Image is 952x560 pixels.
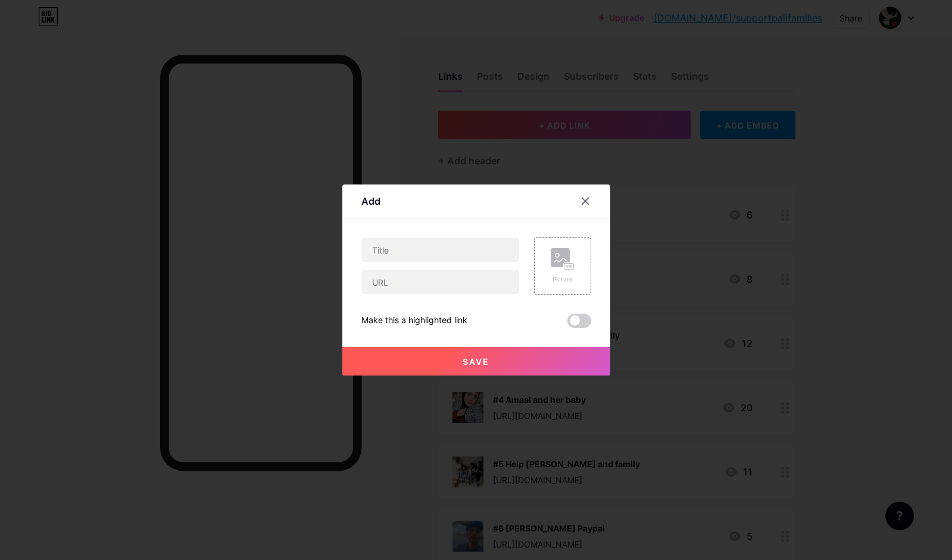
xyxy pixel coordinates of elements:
input: Title [362,238,519,262]
div: Make this a highlighted link [361,314,467,328]
button: Save [342,347,610,376]
div: Add [361,194,380,208]
input: URL [362,270,519,294]
div: Picture [551,275,575,284]
span: Save [463,356,489,367]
